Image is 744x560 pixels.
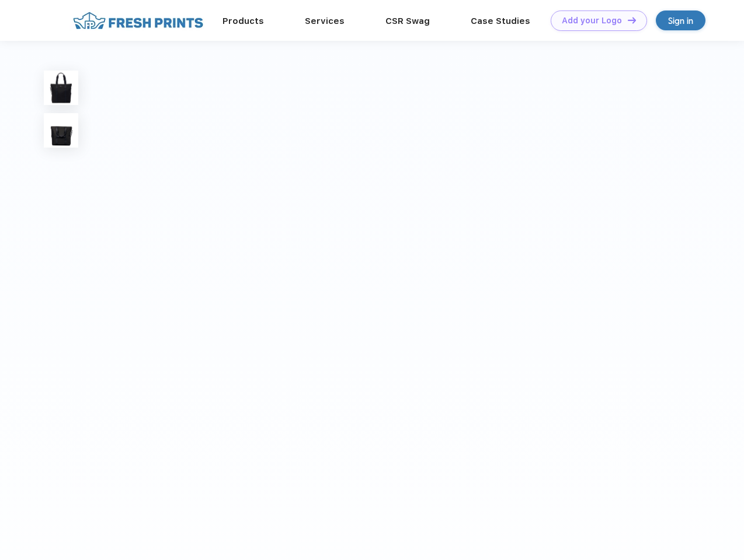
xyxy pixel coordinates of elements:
img: func=resize&h=100 [44,71,78,105]
img: DT [628,17,636,23]
div: Sign in [668,14,693,27]
img: func=resize&h=100 [44,113,78,148]
a: Sign in [656,10,705,30]
img: fo%20logo%202.webp [69,10,207,31]
a: Products [222,16,264,26]
div: Add your Logo [562,16,622,26]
